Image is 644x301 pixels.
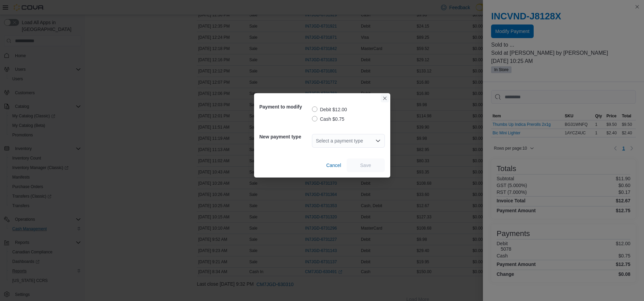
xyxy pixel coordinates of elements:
[324,158,344,172] button: Cancel
[312,115,345,123] label: Cash $0.75
[381,94,389,102] button: Closes this modal window
[326,162,341,169] span: Cancel
[260,130,311,144] h5: New payment type
[260,100,311,114] h5: Payment to modify
[316,137,317,145] input: Accessible screen reader label
[360,162,371,169] span: Save
[375,138,381,144] button: Open list of options
[347,158,385,172] button: Save
[312,105,347,114] label: Debit $12.00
